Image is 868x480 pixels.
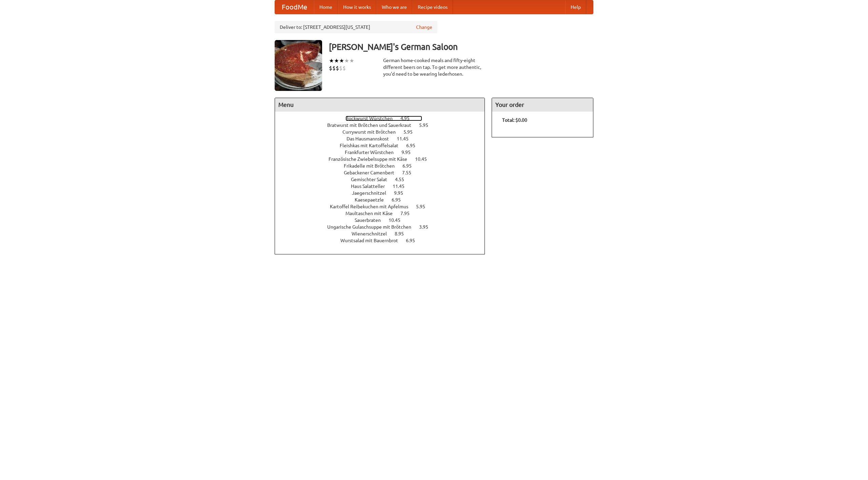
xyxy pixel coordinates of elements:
[342,129,402,135] span: Currywurst mit Brötchen
[339,64,342,72] li: $
[419,224,435,230] span: 3.95
[412,0,453,14] a: Recipe videos
[344,163,401,169] span: Frikadelle mit Brötchen
[346,211,399,216] span: Maultaschen mit Käse
[275,21,437,33] div: Deliver to: [STREET_ADDRESS][US_STATE]
[330,204,438,209] a: Kartoffel Reibekuchen mit Apfelmus 5.95
[355,197,391,203] span: Kaesepaetzle
[339,57,344,64] li: ★
[330,204,415,209] span: Kartoffel Reibekuchen mit Apfelmus
[565,0,586,14] a: Help
[419,122,435,128] span: 5.95
[416,204,432,209] span: 5.95
[352,231,416,236] a: Wienerschnitzel 8.95
[351,184,417,189] a: Haus Salatteller 11.45
[342,129,425,135] a: Currywurst mit Brötchen 5.95
[347,136,421,141] a: Das Hausmannskost 11.45
[400,116,416,121] span: 4.95
[327,224,441,230] a: Ungarische Gulaschsuppe mit Brötchen 3.95
[275,0,314,14] a: FoodMe
[340,143,428,148] a: Fleishkas mit Kartoffelsalat 6.95
[406,238,422,243] span: 6.95
[393,184,411,189] span: 11.45
[329,57,334,64] li: ★
[389,217,407,223] span: 10.45
[406,143,422,148] span: 6.95
[351,184,392,189] span: Haus Salatteller
[349,57,354,64] li: ★
[352,190,393,196] span: Jaegerschnitzel
[492,98,593,112] h4: Your order
[344,57,349,64] li: ★
[340,143,405,148] span: Fleishkas mit Kartoffelsalat
[397,136,415,141] span: 11.45
[344,170,401,175] span: Gebackener Camenbert
[334,57,339,64] li: ★
[376,0,412,14] a: Who we are
[275,40,322,91] img: angular.jpg
[402,163,418,169] span: 6.95
[403,129,419,135] span: 5.95
[345,150,400,155] span: Frankfurter Würstchen
[329,156,439,162] a: Französische Zwiebelsuppe mit Käse 10.45
[336,64,339,72] li: $
[342,64,346,72] li: $
[275,98,485,112] h4: Menu
[502,117,527,123] b: Total: $0.00
[346,116,399,121] span: Bockwurst Würstchen
[340,238,405,243] span: Wurstsalad mit Bauernbrot
[347,136,396,141] span: Das Hausmannskost
[327,122,441,128] a: Bratwurst mit Brötchen und Sauerkraut 5.95
[329,40,593,54] h3: [PERSON_NAME]'s German Saloon
[402,170,418,175] span: 7.55
[355,217,413,223] a: Sauerbraten 10.45
[344,163,424,169] a: Frikadelle mit Brötchen 6.95
[346,211,422,216] a: Maultaschen mit Käse 7.95
[401,150,417,155] span: 9.95
[400,211,416,216] span: 7.95
[416,24,432,31] a: Change
[351,177,394,182] span: Gemischter Salat
[415,156,434,162] span: 10.45
[351,177,417,182] a: Gemischter Salat 4.55
[383,57,485,77] div: German home-cooked meals and fifty-eight different beers on tap. To get more authentic, you'd nee...
[329,64,332,72] li: $
[329,156,414,162] span: Französische Zwiebelsuppe mit Käse
[394,190,410,196] span: 9.95
[345,150,423,155] a: Frankfurter Würstchen 9.95
[355,217,388,223] span: Sauerbraten
[346,116,422,121] a: Bockwurst Würstchen 4.95
[395,231,411,236] span: 8.95
[327,224,418,230] span: Ungarische Gulaschsuppe mit Brötchen
[314,0,338,14] a: Home
[338,0,376,14] a: How it works
[344,170,424,175] a: Gebackener Camenbert 7.55
[340,238,428,243] a: Wurstsalad mit Bauernbrot 6.95
[332,64,336,72] li: $
[352,231,394,236] span: Wienerschnitzel
[327,122,418,128] span: Bratwurst mit Brötchen und Sauerkraut
[392,197,408,203] span: 6.95
[355,197,413,203] a: Kaesepaetzle 6.95
[352,190,416,196] a: Jaegerschnitzel 9.95
[395,177,411,182] span: 4.55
